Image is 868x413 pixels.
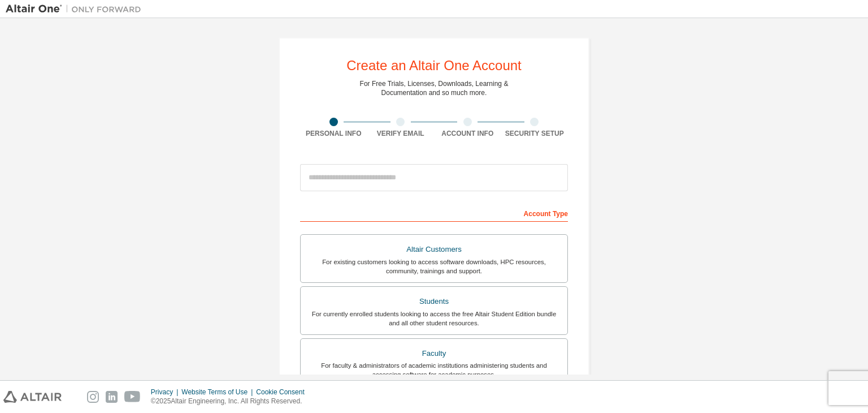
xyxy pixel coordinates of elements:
[87,391,99,403] img: instagram.svg
[151,397,311,406] p: © 2025 Altair Engineering, Inc. All Rights Reserved.
[434,129,501,138] div: Account Info
[307,361,561,379] div: For faculty & administrators of academic institutions administering students and accessing softwa...
[367,129,435,138] div: Verify Email
[346,59,522,72] div: Create an Altair One Account
[6,3,147,15] img: Altair One
[360,79,509,97] div: For Free Trials, Licenses, Downloads, Learning & Documentation and so much more.
[3,391,62,403] img: altair_logo.svg
[106,391,118,403] img: linkedin.svg
[256,388,311,397] div: Cookie Consent
[307,294,561,309] div: Students
[307,242,561,257] div: Altair Customers
[307,309,561,328] div: For currently enrolled students looking to access the free Altair Student Edition bundle and all ...
[151,388,181,397] div: Privacy
[124,391,141,403] img: youtube.svg
[300,204,568,222] div: Account Type
[181,388,256,397] div: Website Terms of Use
[300,129,367,138] div: Personal Info
[501,129,568,138] div: Security Setup
[307,346,561,362] div: Faculty
[307,257,561,276] div: For existing customers looking to access software downloads, HPC resources, community, trainings ...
